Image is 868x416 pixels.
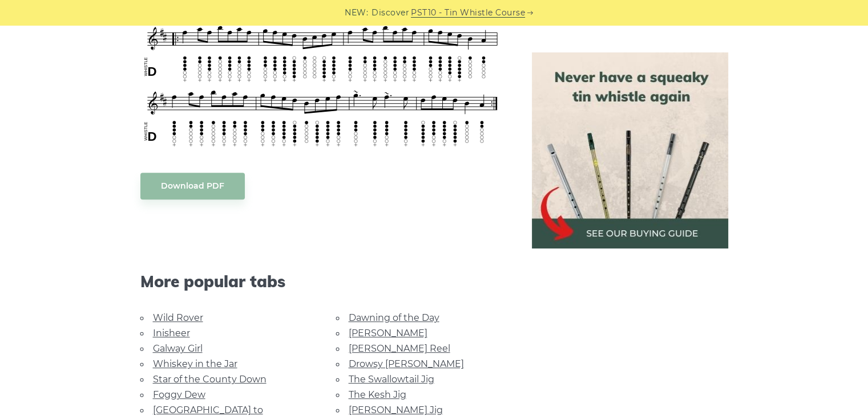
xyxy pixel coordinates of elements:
a: [PERSON_NAME] [349,328,427,338]
a: Whiskey in the Jar [153,358,237,369]
a: Star of the County Down [153,374,267,385]
a: The Kesh Jig [349,389,406,400]
img: tin whistle buying guide [532,52,728,248]
a: Galway Girl [153,343,203,354]
span: More popular tabs [140,272,504,291]
a: [PERSON_NAME] Reel [349,343,450,354]
a: Wild Rover [153,312,203,323]
a: Inisheer [153,328,190,338]
a: Download PDF [140,173,245,199]
a: Foggy Dew [153,389,205,400]
a: The Swallowtail Jig [349,374,434,385]
a: Drowsy [PERSON_NAME] [349,358,464,369]
a: PST10 - Tin Whistle Course [411,6,525,19]
a: Dawning of the Day [349,312,439,323]
span: Discover [372,6,409,19]
a: [PERSON_NAME] Jig [349,405,443,415]
span: NEW: [345,6,368,19]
